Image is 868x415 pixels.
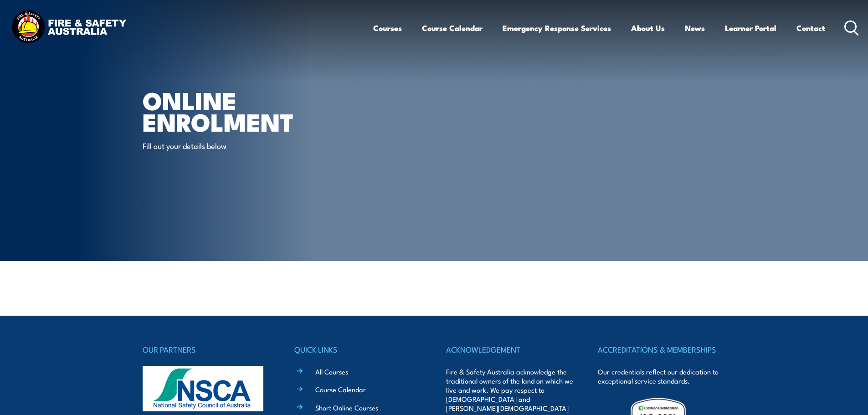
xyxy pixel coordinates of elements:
[598,343,725,356] h4: ACCREDITATIONS & MEMBERSHIPS
[294,343,422,356] h4: QUICK LINKS
[725,16,776,40] a: Learner Portal
[143,366,263,411] img: nsca-logo-footer
[796,16,825,40] a: Contact
[446,343,574,356] h4: ACKNOWLEDGEMENT
[631,16,665,40] a: About Us
[503,16,611,40] a: Emergency Response Services
[143,140,309,151] p: Fill out your details below
[373,16,402,40] a: Courses
[315,384,366,394] a: Course Calendar
[315,367,348,376] a: All Courses
[685,16,705,40] a: News
[143,343,270,356] h4: OUR PARTNERS
[143,89,368,132] h1: Online Enrolment
[315,403,378,412] a: Short Online Courses
[598,367,725,385] p: Our credentials reflect our dedication to exceptional service standards.
[422,16,483,40] a: Course Calendar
